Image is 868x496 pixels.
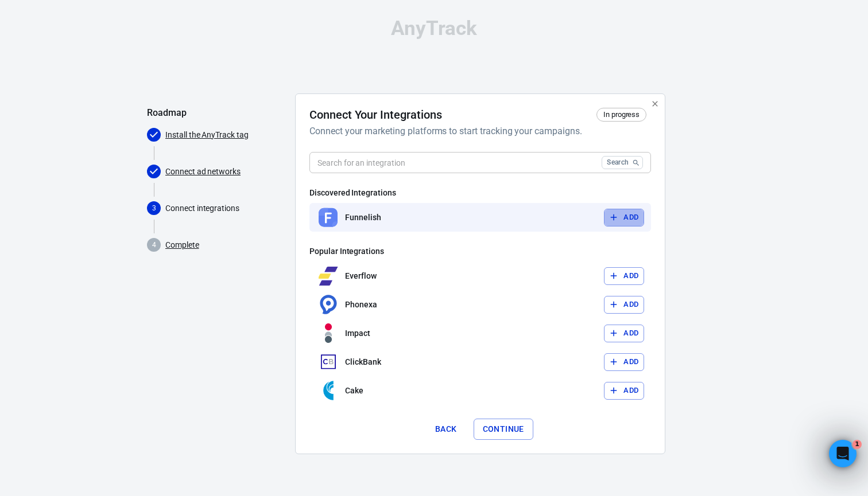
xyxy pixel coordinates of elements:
button: Emoji picker [18,376,27,385]
button: Search [602,156,643,169]
h5: Roadmap [147,107,286,119]
h6: Discovered Integrations [309,187,651,198]
p: Cake [345,385,363,397]
button: Back [428,419,464,440]
button: Continue [474,419,533,440]
button: Add [604,382,644,400]
p: Everflow [345,270,377,282]
img: Cake [319,381,338,400]
button: Add [604,267,644,285]
button: Gif picker [36,376,45,385]
a: Shopify integration guide [68,241,170,251]
button: Add [604,296,644,314]
h6: Connect your marketing platforms to start tracking your campaigns. [309,124,646,138]
p: ClickBank [345,356,381,368]
h4: Connect Your Integrations [309,108,442,122]
div: How do I add the tracking code in our Shopify store? And we also have Wetracked set up for this s... [41,122,220,181]
p: Phonexa [345,299,377,311]
button: Send a message… [197,371,215,389]
a: Shopify integration [59,228,135,237]
li: Follow our [27,241,211,252]
div: AnyTrack says… [9,54,220,122]
div: Please start a new conversation if you still need help. [18,84,179,106]
textarea: Message… [10,352,220,371]
button: Add [604,209,644,226]
button: Add [604,325,644,342]
button: Start recording [73,376,82,385]
p: Impact [345,327,370,339]
text: 3 [152,204,156,212]
h6: Popular Integrations [309,245,651,257]
p: Funnelish [345,212,381,224]
button: Upload attachment [55,376,64,385]
div: AnyTrack [147,18,721,38]
li: Add the from our catalog [27,227,211,238]
img: ClickBank [319,352,338,372]
iframe: Intercom live chat [829,440,857,467]
div: it looks like you've stepped out of the chat.Please start a new conversation if you still need help. [9,54,188,112]
button: Home [180,5,201,26]
a: Connect ad networks [165,166,241,178]
button: Add [604,353,644,371]
div: AnyTrack says… [9,190,220,361]
div: This ensures accurate metrics in our dashboard and to your ad platforms. [18,330,211,353]
div: Close [201,5,222,25]
span: In progress [599,109,644,120]
div: To add our tracking code to Shopify:Add the AnyTrack tag to your shopAdd theShopify integrationfr... [9,190,220,360]
div: How do I add the tracking code in our Shopify store? And we also have Wetracked set up for this s... [51,129,211,174]
div: To add our tracking code to Shopify: [18,197,211,208]
img: Profile image for AnyTrack [33,6,51,25]
p: The team can also help [56,14,143,26]
span: 1 [852,440,862,449]
img: Funnelish [319,208,338,227]
div: MC says… [9,122,220,190]
h1: AnyTrack [56,6,97,14]
input: Search for an integration [309,152,597,173]
p: Connect integrations [165,202,286,214]
button: go back [7,5,29,26]
li: Add the AnyTrack tag to your shop [27,214,211,225]
a: Complete [165,239,199,251]
a: Install the AnyTrack tag [165,129,249,141]
img: Everflow [319,266,338,286]
text: 4 [152,241,156,249]
div: it looks like you've stepped out of the chat. [18,61,179,83]
img: Impact [319,323,338,343]
div: Regarding Wetracked - having multiple tracking solutions won't cause duplicate tracking issues. W... [18,257,211,325]
img: Phonexa [319,295,338,314]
